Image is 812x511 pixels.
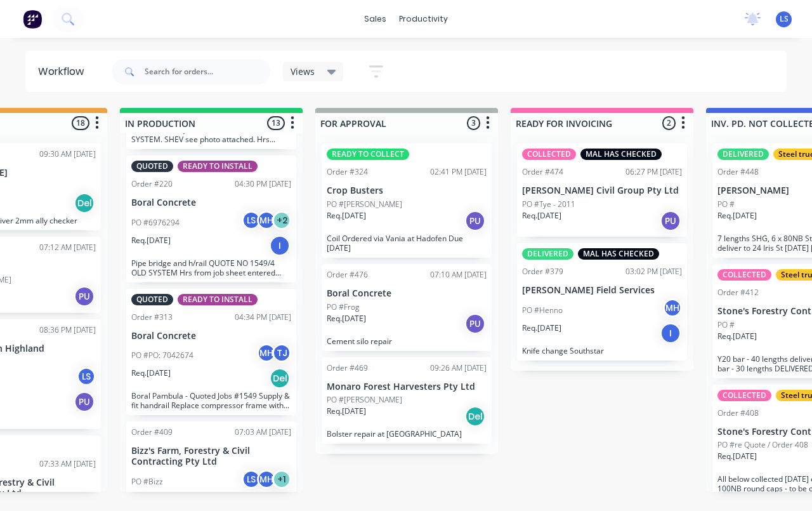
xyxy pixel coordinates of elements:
[327,288,487,299] p: Boral Concrete
[178,161,258,172] div: READY TO INSTALL
[517,243,687,361] div: DELIVEREDMAL HAS CHECKEDOrder #37903:02 PM [DATE][PERSON_NAME] Field ServicesPO #HennoMHReq.[DATE...
[327,382,487,392] p: Monaro Forest Harvesters Pty Ltd
[272,343,291,362] div: TJ
[327,199,402,210] p: PO #[PERSON_NAME]
[327,269,368,281] div: Order #476
[430,362,487,374] div: 09:26 AM [DATE]
[131,197,291,208] p: Boral Concrete
[327,406,366,417] p: Req. [DATE]
[39,242,96,253] div: 07:12 AM [DATE]
[131,217,180,229] p: PO #6976294
[272,470,291,489] div: + 1
[660,211,681,231] div: PU
[257,470,276,489] div: MH
[291,65,315,78] span: Views
[522,305,563,316] p: PO #Henno
[522,185,682,196] p: [PERSON_NAME] Civil Group Pty Ltd
[465,211,485,231] div: PU
[38,64,90,79] div: Workflow
[23,10,42,29] img: Factory
[717,199,735,210] p: PO #
[327,166,368,178] div: Order #324
[465,406,485,427] div: Del
[717,451,757,462] p: Req. [DATE]
[272,211,291,230] div: + 2
[322,264,492,351] div: Order #47607:10 AM [DATE]Boral ConcretePO #FrogReq.[DATE]PUCement silo repair
[522,346,682,355] p: Knife change Southstar
[126,289,296,416] div: QUOTEDREADY TO INSTALLOrder #31304:34 PM [DATE]Boral ConcretePO #PO: 7042674MHTJReq.[DATE]DelBora...
[660,323,681,343] div: I
[327,234,487,253] p: Coil Ordered via Vania at Hadofen Due [DATE]
[131,312,173,323] div: Order #313
[131,368,171,379] p: Req. [DATE]
[522,166,563,178] div: Order #474
[126,156,296,282] div: QUOTEDREADY TO INSTALLOrder #22004:30 PM [DATE]Boral ConcretePO #6976294LSMH+2Req.[DATE]IPipe bri...
[717,390,771,401] div: COLLECTED
[327,302,359,313] p: PO #Frog
[131,331,291,342] p: Boral Concrete
[327,429,487,439] p: Bolster repair at [GEOGRAPHIC_DATA]
[522,285,682,296] p: [PERSON_NAME] Field Services
[242,470,261,489] div: LS
[717,319,735,331] p: PO #
[74,286,95,307] div: PU
[235,178,291,190] div: 04:30 PM [DATE]
[522,248,573,260] div: DELIVERED
[717,149,769,160] div: DELIVERED
[322,143,492,258] div: READY TO COLLECTOrder #32402:41 PM [DATE]Crop BustersPO #[PERSON_NAME]Req.[DATE]PUCoil Ordered vi...
[663,298,682,317] div: MH
[131,178,173,190] div: Order #220
[270,236,290,256] div: I
[74,392,95,412] div: PU
[358,10,393,29] div: sales
[178,294,258,305] div: READY TO INSTALL
[257,211,276,230] div: MH
[131,294,173,305] div: QUOTED
[780,13,789,25] span: LS
[322,357,492,444] div: Order #46909:26 AM [DATE]Monaro Forest Harvesters Pty LtdPO #[PERSON_NAME]Req.[DATE]DelBolster re...
[717,439,808,451] p: PO #re Quote / Order 408
[131,427,173,438] div: Order #409
[717,331,757,342] p: Req. [DATE]
[77,367,96,386] div: LS
[522,322,561,334] p: Req. [DATE]
[131,476,163,488] p: PO #Bizz
[131,125,291,144] p: Timber racks QUOTE NUMBER 1541 OLD SYSTEM. SHEV see photo attached. Hrs entered from jobsheet but...
[430,269,487,281] div: 07:10 AM [DATE]
[578,248,659,260] div: MAL HAS CHECKED
[327,313,366,324] p: Req. [DATE]
[580,149,662,160] div: MAL HAS CHECKED
[517,143,687,237] div: COLLECTEDMAL HAS CHECKEDOrder #47406:27 PM [DATE][PERSON_NAME] Civil Group Pty LtdPO #Tye - 2011R...
[430,166,487,178] div: 02:41 PM [DATE]
[522,210,561,222] p: Req. [DATE]
[522,266,563,277] div: Order #379
[242,211,261,230] div: LS
[39,458,96,470] div: 07:33 AM [DATE]
[131,235,171,246] p: Req. [DATE]
[327,185,487,196] p: Crop Busters
[257,343,276,362] div: MH
[131,350,193,361] p: PO #PO: 7042674
[131,391,291,410] p: Boral Pambula - Quoted Jobs #1549 Supply & fit handrail Replace compressor frame with hinged mesh...
[235,427,291,438] div: 07:03 AM [DATE]
[39,324,96,336] div: 08:36 PM [DATE]
[625,266,682,277] div: 03:02 PM [DATE]
[717,210,757,222] p: Req. [DATE]
[522,199,575,210] p: PO #Tye - 2011
[327,394,402,406] p: PO #[PERSON_NAME]
[717,166,759,178] div: Order #448
[717,287,759,298] div: Order #412
[327,362,368,374] div: Order #469
[522,149,576,160] div: COLLECTED
[235,312,291,323] div: 04:34 PM [DATE]
[131,446,291,467] p: Bizz's Farm, Forestry & Civil Contracting Pty Ltd
[270,368,290,388] div: Del
[145,59,270,84] input: Search for orders...
[393,10,454,29] div: productivity
[327,149,409,160] div: READY TO COLLECT
[465,314,485,334] div: PU
[717,269,771,281] div: COLLECTED
[327,210,366,222] p: Req. [DATE]
[625,166,682,178] div: 06:27 PM [DATE]
[717,408,759,419] div: Order #408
